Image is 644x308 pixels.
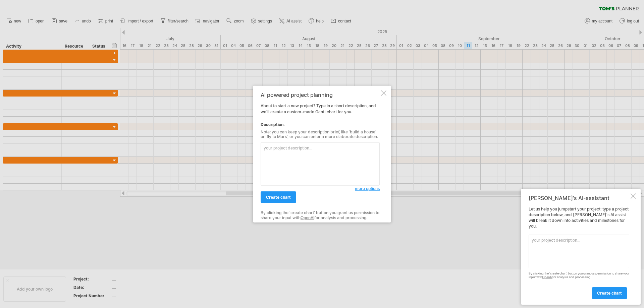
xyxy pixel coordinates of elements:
[355,186,380,191] span: more options
[261,121,380,127] div: Description:
[355,186,380,192] a: more options
[266,195,291,200] span: create chart
[542,275,552,279] a: OpenAI
[261,210,380,220] div: By clicking the 'create chart' button you grant us permission to share your input with for analys...
[592,287,627,299] a: create chart
[597,291,622,296] span: create chart
[261,91,380,98] div: AI powered project planning
[261,191,296,203] a: create chart
[529,272,629,279] div: By clicking the 'create chart' button you grant us permission to share your input with for analys...
[529,195,629,201] div: [PERSON_NAME]'s AI-assistant
[261,91,380,217] div: About to start a new project? Type in a short description, and we'll create a custom-made Gantt c...
[529,206,629,299] div: Let us help you jumpstart your project: type a project description below, and [PERSON_NAME]'s AI ...
[261,129,380,139] div: Note: you can keep your description brief, like 'build a house' or 'fly to Mars', or you can ente...
[301,215,314,220] a: OpenAI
